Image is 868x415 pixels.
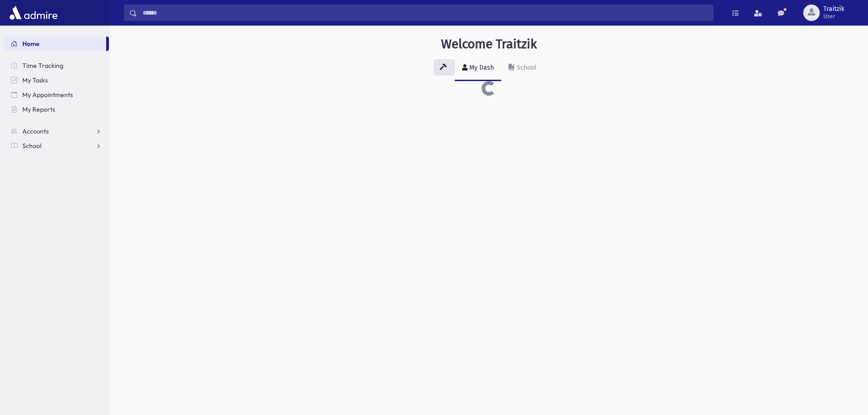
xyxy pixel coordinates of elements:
a: Time Tracking [4,58,109,73]
input: Search [137,5,713,21]
span: Accounts [22,127,49,135]
span: Time Tracking [22,61,63,70]
span: My Reports [22,105,55,113]
a: My Appointments [4,87,109,102]
span: Home [22,40,40,48]
span: School [22,142,41,150]
a: Home [4,36,106,51]
span: My Appointments [22,91,73,99]
a: Accounts [4,124,109,138]
span: Traitzik [823,5,844,13]
a: My Tasks [4,73,109,87]
a: School [4,138,109,153]
img: AdmirePro [7,4,60,22]
span: My Tasks [22,76,48,84]
div: My Dash [467,64,494,72]
div: School [515,64,536,72]
a: School [501,56,544,81]
a: My Reports [4,102,109,117]
span: User [823,13,844,20]
h3: Welcome Traitzik [441,36,537,52]
a: My Dash [455,56,501,81]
